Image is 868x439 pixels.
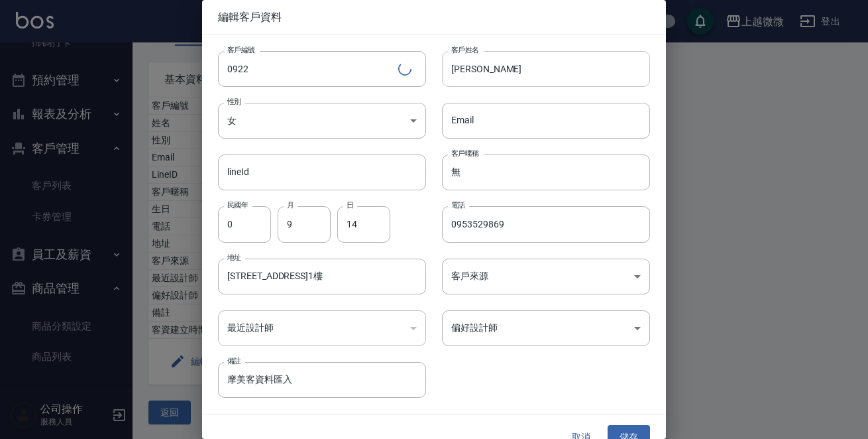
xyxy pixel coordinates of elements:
span: 編輯客戶資料 [218,11,650,24]
label: 日 [347,200,353,210]
label: 客戶暱稱 [451,149,479,158]
label: 民國年 [227,200,248,210]
div: 女 [218,103,426,139]
label: 地址 [227,253,241,263]
label: 備註 [227,356,241,366]
label: 客戶姓名 [451,45,479,55]
label: 電話 [451,200,465,210]
label: 性別 [227,97,241,107]
label: 客戶編號 [227,45,255,55]
label: 月 [287,200,294,210]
